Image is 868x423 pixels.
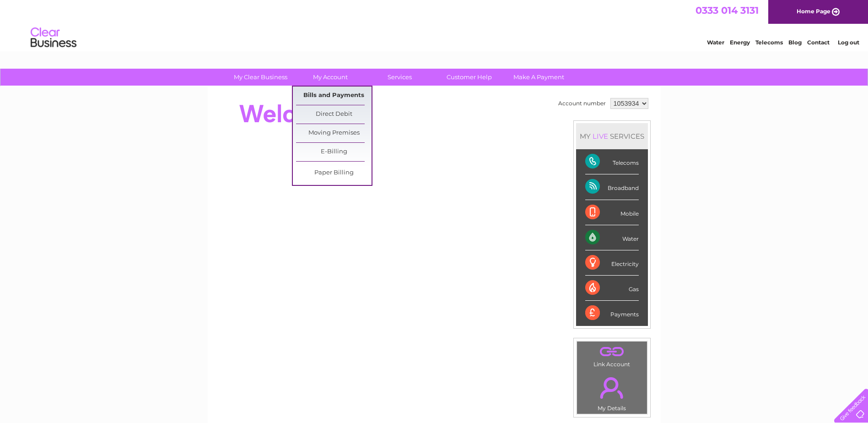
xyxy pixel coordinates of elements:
[585,301,639,325] div: Payments
[730,39,750,46] a: Energy
[296,87,372,105] a: Bills and Payments
[585,200,639,225] div: Mobile
[296,164,372,182] a: Paper Billing
[218,5,651,44] div: Clear Business is a trading name of Verastar Limited (registered in [GEOGRAPHIC_DATA] No. 3667643...
[556,96,608,111] td: Account number
[296,143,372,161] a: E-Billing
[296,124,372,142] a: Moving Premises
[585,225,639,250] div: Water
[585,250,639,276] div: Electricity
[807,39,830,46] a: Contact
[585,276,639,301] div: Gas
[577,369,647,414] td: My Details
[292,69,368,86] a: My Account
[695,5,759,16] a: 0333 014 3131
[577,341,647,370] td: Link Account
[585,149,639,174] div: Telecoms
[591,132,610,141] div: LIVE
[223,69,298,86] a: My Clear Business
[707,39,724,46] a: Water
[838,39,859,46] a: Log out
[788,39,802,46] a: Blog
[296,105,372,124] a: Direct Debit
[576,123,648,149] div: MY SERVICES
[30,24,77,52] img: logo.png
[579,372,645,404] a: .
[755,39,783,46] a: Telecoms
[501,69,577,86] a: Make A Payment
[362,69,437,86] a: Services
[585,174,639,200] div: Broadband
[431,69,507,86] a: Customer Help
[579,344,645,360] a: .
